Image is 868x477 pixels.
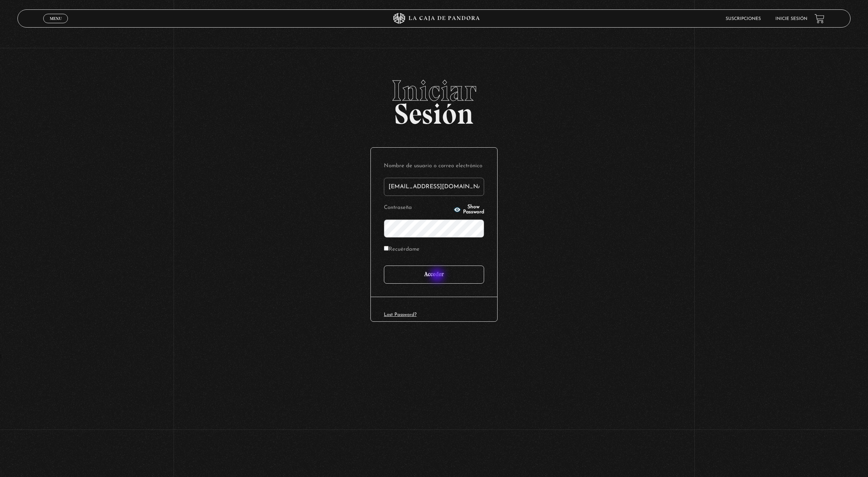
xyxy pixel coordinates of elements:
button: Show Password [454,205,484,215]
label: Nombre de usuario o correo electrónico [384,161,484,172]
label: Recuérdame [384,244,419,255]
a: View your shopping cart [815,14,824,24]
span: Show Password [463,205,484,215]
span: Iniciar [17,76,851,105]
h2: Sesión [17,76,851,123]
span: Menu [50,16,62,21]
a: Inicie sesión [775,17,807,21]
a: Suscripciones [726,17,761,21]
span: Cerrar [47,22,64,28]
a: Lost Password? [384,312,417,317]
input: Acceder [384,266,484,284]
input: Recuérdame [384,246,389,251]
label: Contraseña [384,202,451,214]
